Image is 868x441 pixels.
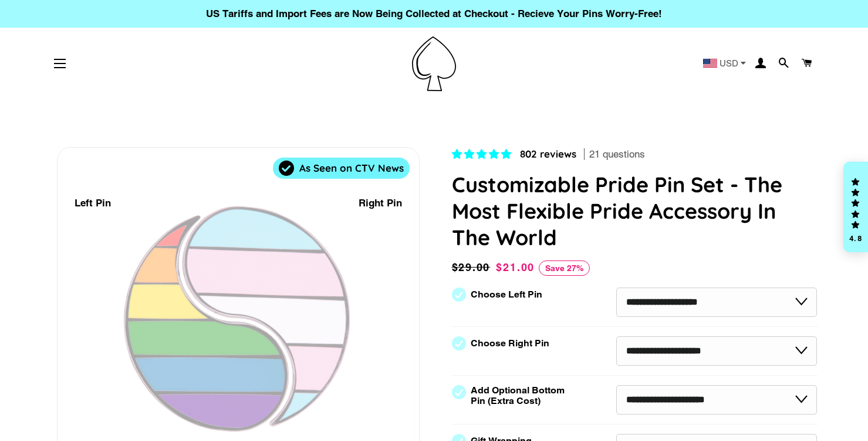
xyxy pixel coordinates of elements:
[539,260,590,276] span: Save 27%
[496,261,535,273] span: $21.00
[452,171,818,250] h1: Customizable Pride Pin Set - The Most Flexible Pride Accessory In The World
[843,162,868,252] div: Click to open Judge.me floating reviews tab
[471,385,569,406] label: Add Optional Bottom Pin (Extra Cost)
[452,148,514,160] span: 4.83 stars
[359,195,402,211] div: Right Pin
[849,235,863,242] div: 4.8
[412,36,456,91] img: Pin-Ace
[471,289,542,300] label: Choose Left Pin
[471,338,549,349] label: Choose Right Pin
[589,148,645,162] span: 21 questions
[452,259,494,276] span: $29.00
[720,59,738,68] span: USD
[520,148,576,160] span: 802 reviews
